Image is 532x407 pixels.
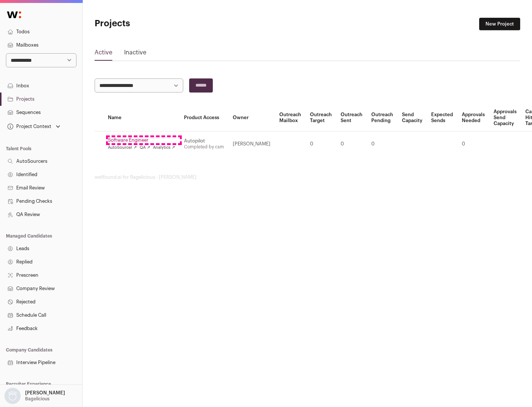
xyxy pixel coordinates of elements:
[479,18,520,30] a: New Project
[4,388,21,404] img: nopic.png
[124,48,146,60] a: Inactive
[6,121,62,132] button: Open dropdown
[427,104,457,131] th: Expected Sends
[275,104,306,131] th: Outreach Mailbox
[108,145,137,151] a: AutoSourcer ↗
[228,131,275,157] td: [PERSON_NAME]
[95,48,112,60] a: Active
[457,131,489,157] td: 0
[306,131,336,157] td: 0
[489,104,521,131] th: Approvals Send Capacity
[3,388,66,404] button: Open dropdown
[184,138,224,144] div: Autopilot
[180,104,228,131] th: Product Access
[184,145,224,149] a: Completed by csm
[367,104,398,131] th: Outreach Pending
[103,104,180,131] th: Name
[228,104,275,131] th: Owner
[25,390,65,396] p: [PERSON_NAME]
[367,131,398,157] td: 0
[336,131,367,157] td: 0
[6,124,51,129] div: Project Context
[336,104,367,131] th: Outreach Sent
[140,145,150,151] a: QA ↗
[306,104,336,131] th: Outreach Target
[95,18,236,30] h1: Projects
[153,145,175,151] a: Analytics ↗
[25,396,50,402] p: Bagelicious
[398,104,427,131] th: Send Capacity
[108,137,175,143] a: Software Engineer
[95,174,520,180] footer: wellfound:ai for Bagelicious - [PERSON_NAME]
[3,7,25,22] img: Wellfound
[457,104,489,131] th: Approvals Needed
